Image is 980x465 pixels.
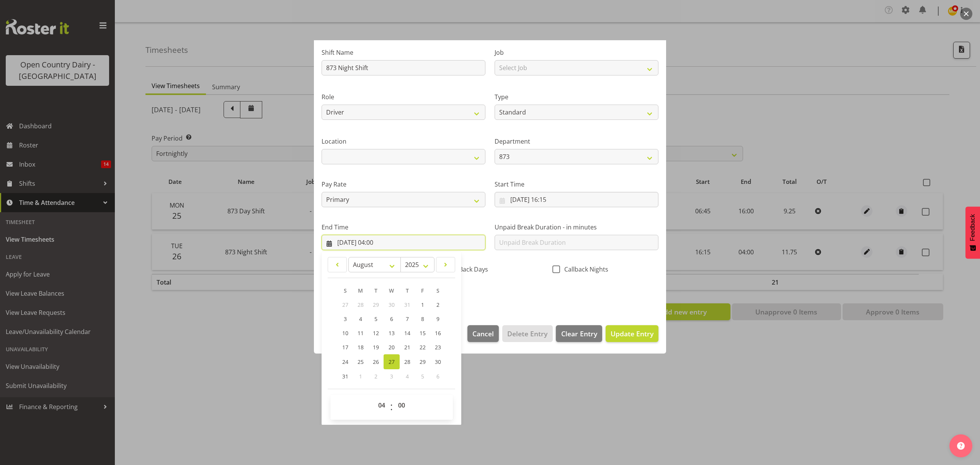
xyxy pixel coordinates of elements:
[390,373,393,380] span: 3
[322,48,485,57] label: Shift Name
[338,369,353,383] a: 31
[373,301,379,308] span: 29
[430,354,446,369] a: 30
[406,373,409,380] span: 4
[495,137,658,146] label: Department
[342,373,348,380] span: 31
[390,398,393,417] span: :
[436,315,439,323] span: 9
[435,329,441,337] span: 16
[415,340,430,354] a: 22
[374,315,377,323] span: 5
[400,326,415,340] a: 14
[374,287,377,294] span: T
[353,354,368,369] a: 25
[415,354,430,369] a: 29
[389,301,395,308] span: 30
[495,180,658,189] label: Start Time
[373,329,379,337] span: 12
[353,312,368,326] a: 4
[436,373,439,380] span: 6
[322,223,485,232] label: End Time
[560,265,608,273] span: Callback Nights
[436,287,439,294] span: S
[420,358,426,365] span: 29
[404,301,410,308] span: 31
[342,344,348,351] span: 17
[965,206,980,259] button: Feedback - Show survey
[420,329,426,337] span: 15
[415,326,430,340] a: 15
[430,340,446,354] a: 23
[368,354,384,369] a: 26
[472,329,494,339] span: Cancel
[322,137,485,146] label: Location
[390,315,393,323] span: 6
[421,287,424,294] span: F
[430,326,446,340] a: 16
[400,312,415,326] a: 7
[404,344,410,351] span: 21
[467,325,499,342] button: Cancel
[415,312,430,326] a: 8
[368,312,384,326] a: 5
[353,326,368,340] a: 11
[495,48,658,57] label: Job
[358,358,364,365] span: 25
[368,340,384,354] a: 19
[322,92,485,102] label: Role
[342,301,348,308] span: 27
[322,180,485,189] label: Pay Rate
[611,329,653,338] span: Update Entry
[436,301,439,308] span: 2
[353,340,368,354] a: 18
[561,329,597,339] span: Clear Entry
[421,301,424,308] span: 1
[389,358,395,365] span: 27
[389,329,395,337] span: 13
[404,358,410,365] span: 28
[322,60,485,75] input: Shift Name
[435,344,441,351] span: 23
[344,287,347,294] span: S
[444,265,488,273] span: CallBack Days
[344,315,347,323] span: 3
[495,235,658,250] input: Unpaid Break Duration
[400,354,415,369] a: 28
[415,298,430,312] a: 1
[338,340,353,354] a: 17
[406,315,409,323] span: 7
[406,287,409,294] span: T
[969,214,976,241] span: Feedback
[495,223,658,232] label: Unpaid Break Duration - in minutes
[358,329,364,337] span: 11
[404,329,410,337] span: 14
[338,312,353,326] a: 3
[556,325,602,342] button: Clear Entry
[495,192,658,207] input: Click to select...
[384,326,400,340] a: 13
[502,325,552,342] button: Delete Entry
[358,287,363,294] span: M
[338,354,353,369] a: 24
[358,344,364,351] span: 18
[359,373,362,380] span: 1
[430,312,446,326] a: 9
[435,358,441,365] span: 30
[606,325,658,342] button: Update Entry
[384,312,400,326] a: 6
[342,329,348,337] span: 10
[373,344,379,351] span: 19
[430,298,446,312] a: 2
[384,354,400,369] a: 27
[421,373,424,380] span: 5
[322,235,485,250] input: Click to select...
[957,442,965,450] img: help-xxl-2.png
[342,358,348,365] span: 24
[374,373,377,380] span: 2
[338,326,353,340] a: 10
[420,344,426,351] span: 22
[368,326,384,340] a: 12
[358,301,364,308] span: 28
[421,315,424,323] span: 8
